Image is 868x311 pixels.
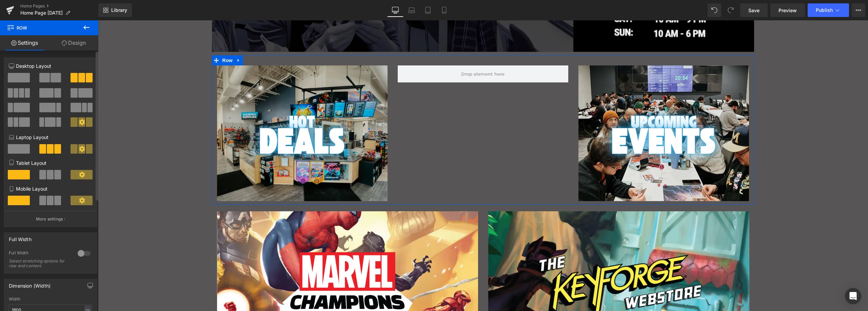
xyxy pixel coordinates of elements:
a: Mobile [436,3,452,17]
a: Design [49,35,98,51]
button: Publish [808,3,849,17]
a: Desktop [387,3,403,17]
button: Undo [708,3,721,17]
div: Full Width [9,250,71,257]
a: Preview [770,3,805,17]
a: Home Pages [20,3,98,9]
a: Laptop [403,3,420,17]
span: Row [123,35,136,45]
a: Expand / Collapse [136,35,145,45]
div: Open Intercom Messenger [845,288,861,304]
a: New Library [98,3,132,17]
div: Select stretching options for row and content. [9,259,70,268]
div: Full Width [9,233,32,242]
p: Laptop Layout [9,134,92,141]
p: More settings [36,216,63,222]
span: Publish [816,7,833,13]
p: Desktop Layout [9,62,92,70]
span: Library [111,7,127,13]
span: Preview [778,7,797,14]
span: Home Page [DATE] [20,10,63,16]
div: Width [9,297,92,302]
span: Row [7,20,75,35]
div: Dimension (Width) [9,279,51,289]
p: Tablet Layout [9,159,92,167]
p: Mobile Layout [9,185,92,192]
span: Save [748,7,759,14]
a: Tablet [420,3,436,17]
button: More settings [4,211,97,227]
button: Redo [724,3,737,17]
button: More [852,3,865,17]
